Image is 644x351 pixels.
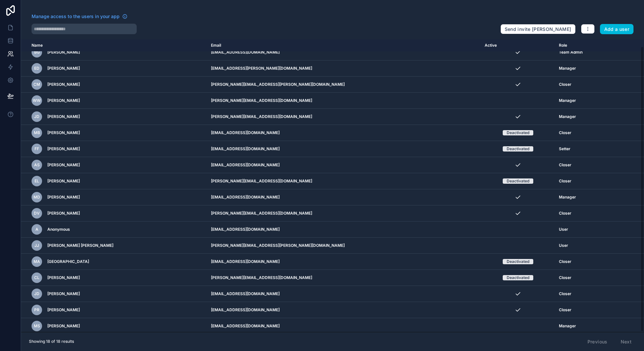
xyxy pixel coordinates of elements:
div: Deactivated [507,275,529,280]
div: Deactivated [507,130,529,135]
td: [EMAIL_ADDRESS][DOMAIN_NAME] [207,222,481,238]
span: [PERSON_NAME] [PERSON_NAME] [47,243,113,248]
span: Closer [559,82,571,87]
span: [PERSON_NAME] [47,130,80,135]
td: [PERSON_NAME][EMAIL_ADDRESS][DOMAIN_NAME] [207,205,481,222]
span: A [35,227,38,232]
div: Deactivated [507,178,529,184]
td: [EMAIL_ADDRESS][PERSON_NAME][DOMAIN_NAME] [207,60,481,77]
span: [PERSON_NAME] [47,275,80,280]
span: Closer [559,291,571,296]
span: Manager [559,98,576,103]
td: [EMAIL_ADDRESS][DOMAIN_NAME] [207,157,481,173]
span: User [559,243,568,248]
span: User [559,227,568,232]
span: WW [33,98,41,103]
td: [EMAIL_ADDRESS][DOMAIN_NAME] [207,254,481,270]
td: [PERSON_NAME][EMAIL_ADDRESS][DOMAIN_NAME] [207,109,481,125]
span: [PERSON_NAME] [47,211,80,216]
span: JD [34,291,39,296]
span: Closer [559,259,571,264]
span: BG [34,50,40,55]
button: Send invite [PERSON_NAME] [500,24,576,35]
span: Closer [559,130,571,135]
span: Manager [559,195,576,200]
span: PR [34,307,39,313]
span: FF [34,146,39,152]
td: [PERSON_NAME][EMAIL_ADDRESS][DOMAIN_NAME] [207,173,481,189]
span: Closer [559,275,571,280]
td: [EMAIL_ADDRESS][DOMAIN_NAME] [207,44,481,60]
span: Manage access to the users in your app [32,13,120,20]
span: AS [34,162,40,168]
th: Role [555,39,616,52]
td: [PERSON_NAME][EMAIL_ADDRESS][DOMAIN_NAME] [207,270,481,286]
span: Manager [559,66,576,71]
a: Manage access to the users in your app [32,13,127,20]
span: [PERSON_NAME] [47,82,80,87]
span: Showing 18 of 18 results [29,339,74,344]
span: Manager [559,323,576,329]
span: DV [34,211,40,216]
td: [PERSON_NAME][EMAIL_ADDRESS][PERSON_NAME][DOMAIN_NAME] [207,77,481,93]
td: [PERSON_NAME][EMAIL_ADDRESS][DOMAIN_NAME] [207,93,481,109]
span: MB [34,130,40,135]
span: [PERSON_NAME] [47,98,80,103]
td: [EMAIL_ADDRESS][DOMAIN_NAME] [207,125,481,141]
button: Add a user [600,24,634,35]
td: [EMAIL_ADDRESS][DOMAIN_NAME] [207,286,481,302]
th: Active [481,39,555,52]
td: [EMAIL_ADDRESS][DOMAIN_NAME] [207,318,481,334]
span: JD [34,114,39,119]
span: [PERSON_NAME] [47,323,80,329]
span: [PERSON_NAME] [47,66,80,71]
span: Closer [559,178,571,184]
div: Deactivated [507,146,529,152]
td: [PERSON_NAME][EMAIL_ADDRESS][PERSON_NAME][DOMAIN_NAME] [207,238,481,254]
th: Email [207,39,481,52]
span: Manager [559,114,576,119]
span: [PERSON_NAME] [47,307,80,313]
span: EL [34,178,39,184]
span: Team Admin [559,50,583,55]
span: Closer [559,211,571,216]
span: CM [34,82,40,87]
span: MS [34,323,40,329]
div: scrollable content [21,39,644,332]
td: [EMAIL_ADDRESS][DOMAIN_NAME] [207,141,481,157]
div: Deactivated [507,259,529,264]
span: MD [34,195,40,200]
span: MA [34,259,40,264]
th: Name [21,39,207,52]
span: [PERSON_NAME] [47,114,80,119]
span: Closer [559,307,571,313]
span: [PERSON_NAME] [47,178,80,184]
span: CL [34,275,39,280]
span: [PERSON_NAME] [47,146,80,152]
span: Closer [559,162,571,168]
span: [PERSON_NAME] [47,195,80,200]
span: ED [34,66,39,71]
span: JJ [34,243,39,248]
td: [EMAIL_ADDRESS][DOMAIN_NAME] [207,189,481,205]
span: Setter [559,146,570,152]
span: [PERSON_NAME] [47,162,80,168]
span: [PERSON_NAME] [47,291,80,296]
td: [EMAIL_ADDRESS][DOMAIN_NAME] [207,302,481,318]
span: [GEOGRAPHIC_DATA] [47,259,89,264]
span: [PERSON_NAME] [47,50,80,55]
span: Anonymous [47,227,70,232]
